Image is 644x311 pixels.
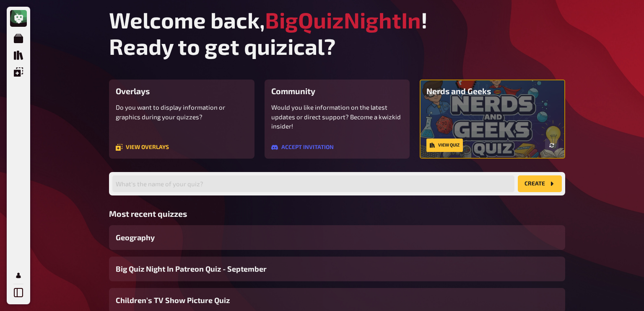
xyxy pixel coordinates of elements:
h3: Overlays [116,86,248,96]
h3: Nerds and Geeks [426,86,558,96]
a: Big Quiz Night In Patreon Quiz - September [109,257,565,281]
p: Would you like information on the latest updates or direct support? Become a kwizkid insider! [271,103,403,131]
a: Overlays [10,64,27,80]
input: What's the name of your quiz? [112,175,514,192]
a: View quiz [426,139,463,152]
h3: Community [271,86,403,96]
p: Do you want to display information or graphics during your quizzes? [116,103,248,121]
a: View overlays [116,144,169,151]
a: Accept invitation [271,144,334,151]
span: Children's TV Show Picture Quiz [116,295,230,306]
a: My Quizzes [10,30,27,47]
button: create [518,175,562,192]
span: BigQuizNightIn [265,7,421,33]
h3: Most recent quizzes [109,209,565,218]
h1: Welcome back, ! Ready to get quizical? [109,7,565,59]
a: My Account [10,267,27,284]
a: Quiz Library [10,47,27,64]
a: Geography [109,225,565,250]
span: Big Quiz Night In Patreon Quiz - September [116,263,267,275]
span: Geography [116,232,155,243]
